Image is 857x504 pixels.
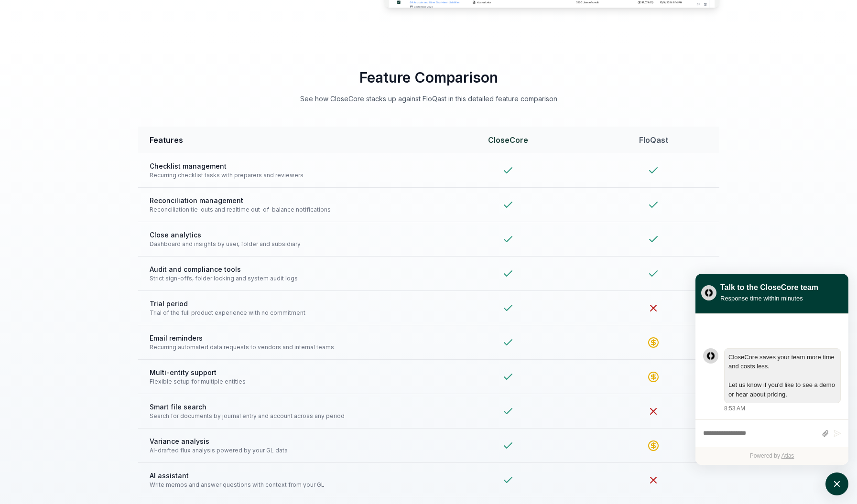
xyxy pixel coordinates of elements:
[825,472,848,495] button: atlas-launcher
[695,274,848,465] div: atlas-window
[150,230,417,240] span: Close analytics
[724,348,841,413] div: Thursday, September 11, 8:53 AM
[429,127,588,153] th: CloseCore
[701,285,716,300] img: yblje5SQxOoZuw2TcITt_icon.png
[150,205,417,214] span: Reconciliation tie-outs and realtime out-of-balance notifications
[150,333,417,343] span: Email reminders
[138,127,429,153] th: Features
[728,353,836,399] div: atlas-message-text
[150,377,417,386] span: Flexible setup for multiple entities
[150,195,417,205] span: Reconciliation management
[150,446,417,455] span: AI-drafted flux analysis powered by your GL data
[695,314,848,465] div: atlas-ticket
[720,282,818,293] div: Talk to the CloseCore team
[150,367,417,377] span: Multi-entity support
[703,425,841,442] div: atlas-composer
[150,240,417,248] span: Dashboard and insights by user, folder and subsidiary
[150,343,417,352] span: Recurring automated data requests to vendors and internal teams
[822,429,829,438] button: Attach files by clicking or dropping files here
[150,412,417,420] span: Search for documents by journal entry and account across any period
[150,161,417,171] span: Checklist management
[150,471,417,481] span: AI assistant
[150,299,417,309] span: Trial period
[724,348,841,404] div: atlas-message-bubble
[138,69,719,86] h2: Feature Comparison
[720,293,818,303] div: Response time within minutes
[150,171,417,180] span: Recurring checklist tasks with preparers and reviewers
[703,348,718,364] div: atlas-message-author-avatar
[150,402,417,412] span: Smart file search
[268,94,589,104] p: See how CloseCore stacks up against FloQast in this detailed feature comparison
[695,447,848,465] div: Powered by
[150,264,417,274] span: Audit and compliance tools
[781,452,794,459] a: Atlas
[588,127,719,153] th: FloQast
[150,436,417,446] span: Variance analysis
[150,309,417,317] span: Trial of the full product experience with no commitment
[703,348,841,413] div: atlas-message
[724,404,745,413] div: 8:53 AM
[150,481,417,489] span: Write memos and answer questions with context from your GL
[150,274,417,283] span: Strict sign-offs, folder locking and system audit logs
